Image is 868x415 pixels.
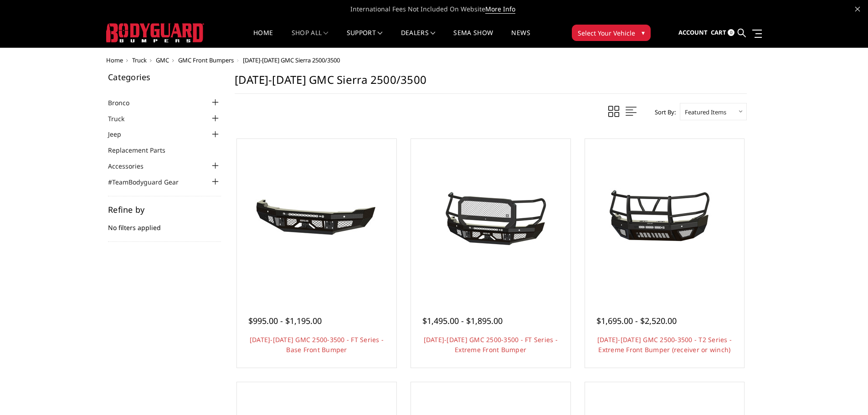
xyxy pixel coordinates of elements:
[578,28,635,38] span: Select Your Vehicle
[678,28,708,36] span: Account
[642,28,645,37] span: ▾
[650,105,676,119] label: Sort By:
[108,205,221,214] h5: Refine by
[596,315,677,326] span: $1,695.00 - $2,520.00
[108,114,136,123] a: Truck
[178,56,234,64] a: GMC Front Bumpers
[108,205,221,242] div: No filters applied
[413,141,568,296] a: 2024-2026 GMC 2500-3500 - FT Series - Extreme Front Bumper 2024-2026 GMC 2500-3500 - FT Series - ...
[106,23,204,42] img: BODYGUARD BUMPERS
[108,145,177,155] a: Replacement Parts
[822,371,868,415] iframe: Chat Widget
[587,141,742,296] a: 2024-2026 GMC 2500-3500 - T2 Series - Extreme Front Bumper (receiver or winch) 2024-2026 GMC 2500...
[424,335,558,354] a: [DATE]-[DATE] GMC 2500-3500 - FT Series - Extreme Front Bumper
[243,56,340,64] span: [DATE]-[DATE] GMC Sierra 2500/3500
[253,30,273,47] a: Home
[250,335,384,354] a: [DATE]-[DATE] GMC 2500-3500 - FT Series - Base Front Bumper
[597,335,732,354] a: [DATE]-[DATE] GMC 2500-3500 - T2 Series - Extreme Front Bumper (receiver or winch)
[453,30,493,47] a: SEMA Show
[106,56,123,64] a: Home
[235,73,747,94] h1: [DATE]-[DATE] GMC Sierra 2500/3500
[572,25,651,41] button: Select Your Vehicle
[108,177,190,187] a: #TeamBodyguard Gear
[108,161,155,171] a: Accessories
[422,315,503,326] span: $1,495.00 - $1,895.00
[711,28,726,36] span: Cart
[678,20,708,45] a: Account
[156,56,169,64] a: GMC
[248,315,322,326] span: $995.00 - $1,195.00
[347,30,383,47] a: Support
[239,141,394,296] a: 2024-2025 GMC 2500-3500 - FT Series - Base Front Bumper 2024-2025 GMC 2500-3500 - FT Series - Bas...
[108,98,141,108] a: Bronco
[485,5,515,14] a: More Info
[711,20,734,45] a: Cart 0
[728,29,734,36] span: 0
[292,30,329,47] a: shop all
[108,129,133,139] a: Jeep
[401,30,436,47] a: Dealers
[511,30,530,47] a: News
[132,56,147,64] a: Truck
[108,73,221,81] h5: Categories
